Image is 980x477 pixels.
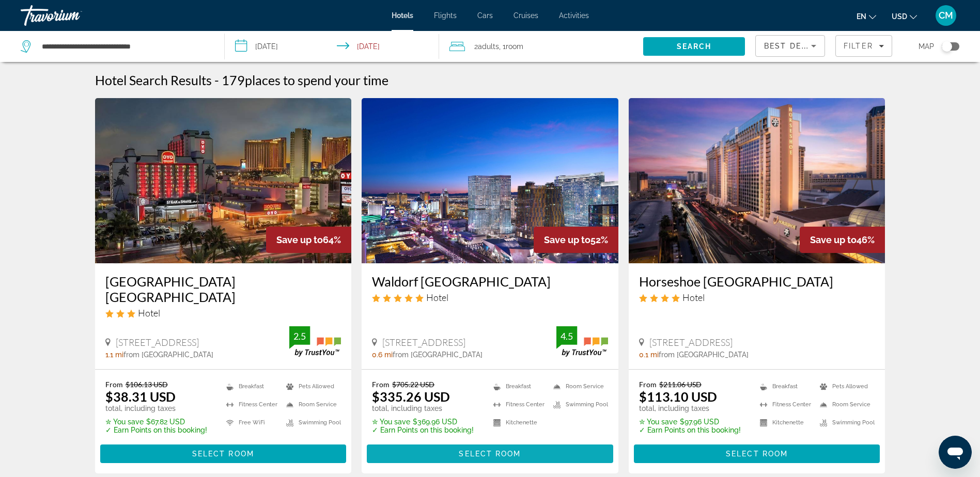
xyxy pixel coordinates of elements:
[634,447,880,458] a: Select Room
[514,11,538,20] a: Cruises
[100,444,347,463] button: Select Room
[41,39,209,54] input: Search hotel destination
[281,416,341,429] li: Swimming Pool
[105,418,144,426] span: ✮ You save
[105,307,341,319] div: 3 star Hotel
[559,11,589,20] a: Activities
[810,234,857,245] span: Save up to
[639,404,741,412] p: total, including taxes
[478,42,499,51] span: Adults
[95,98,352,263] img: OYO Hotel and Casino Las Vegas
[639,389,717,404] ins: $113.10 USD
[372,404,474,412] p: total, including taxes
[477,11,493,20] a: Cars
[138,307,160,319] span: Hotel
[192,450,254,458] span: Select Room
[95,72,212,88] h1: Hotel Search Results
[362,98,618,263] img: Waldorf Astoria Las Vegas
[659,351,749,359] span: from [GEOGRAPHIC_DATA]
[939,436,972,469] iframe: Button to launch messaging window
[939,10,953,21] span: CM
[755,416,815,429] li: Kitchenette
[659,380,702,389] del: $211.06 USD
[755,398,815,411] li: Fitness Center
[815,398,875,411] li: Room Service
[372,418,474,426] p: $369.96 USD
[426,292,448,303] span: Hotel
[639,418,741,426] p: $97.96 USD
[214,72,219,88] span: -
[544,234,590,245] span: Save up to
[934,42,959,51] button: Toggle map
[372,418,410,426] span: ✮ You save
[105,389,176,404] ins: $38.31 USD
[764,40,816,52] mat-select: Sort by
[372,380,390,389] span: From
[488,416,548,429] li: Kitchenette
[105,418,207,426] p: $67.82 USD
[100,447,347,458] a: Select Room
[932,5,959,26] button: User Menu
[835,35,892,57] button: Filters
[382,337,465,348] span: [STREET_ADDRESS]
[392,11,413,20] a: Hotels
[266,227,351,253] div: 64%
[499,39,523,54] span: , 1
[281,380,341,393] li: Pets Allowed
[892,12,907,21] span: USD
[281,398,341,411] li: Room Service
[634,444,880,463] button: Select Room
[289,330,310,342] div: 2.5
[857,12,866,21] span: en
[682,292,705,303] span: Hotel
[488,398,548,411] li: Fitness Center
[556,326,608,357] img: TrustYou guest rating badge
[857,9,876,24] button: Change language
[116,337,199,348] span: [STREET_ADDRESS]
[105,426,207,434] p: ✓ Earn Points on this booking!
[677,42,712,51] span: Search
[639,292,875,303] div: 4 star Hotel
[439,31,643,62] button: Travelers: 2 adults, 0 children
[844,42,873,50] span: Filter
[726,450,788,458] span: Select Room
[245,72,388,88] span: places to spend your time
[556,330,577,342] div: 4.5
[372,389,450,404] ins: $335.26 USD
[225,31,439,62] button: Select check in and out date
[434,11,457,20] a: Flights
[459,450,521,458] span: Select Room
[105,351,123,359] span: 1.1 mi
[815,416,875,429] li: Swimming Pool
[639,274,875,289] a: Horseshoe [GEOGRAPHIC_DATA]
[289,326,341,357] img: TrustYou guest rating badge
[222,72,388,88] h2: 179
[815,380,875,393] li: Pets Allowed
[105,274,341,305] a: [GEOGRAPHIC_DATA] [GEOGRAPHIC_DATA]
[372,351,393,359] span: 0.6 mi
[639,380,657,389] span: From
[372,274,608,289] a: Waldorf [GEOGRAPHIC_DATA]
[367,447,613,458] a: Select Room
[221,398,281,411] li: Fitness Center
[639,426,741,434] p: ✓ Earn Points on this booking!
[639,418,677,426] span: ✮ You save
[488,380,548,393] li: Breakfast
[372,292,608,303] div: 5 star Hotel
[643,37,745,56] button: Search
[506,42,523,51] span: Room
[755,380,815,393] li: Breakfast
[372,426,474,434] p: ✓ Earn Points on this booking!
[629,98,885,263] img: Horseshoe Las Vegas
[548,398,608,411] li: Swimming Pool
[474,39,499,54] span: 2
